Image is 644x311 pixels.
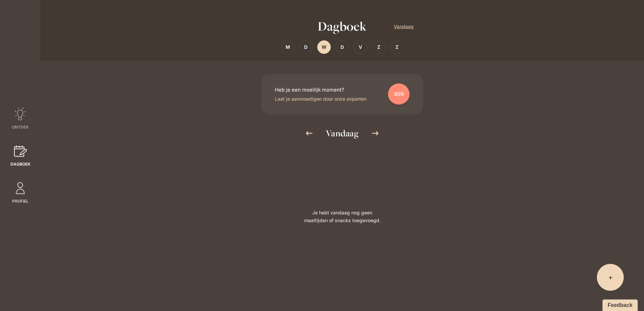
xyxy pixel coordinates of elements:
[275,86,366,94] p: Heb je een moeilijk moment?
[12,198,29,204] span: Profiel
[271,18,414,35] h2: Dagboek
[599,298,639,311] iframe: Ybug feedback widget
[326,128,358,138] span: Vandaag
[608,273,613,282] span: +
[275,95,366,103] p: Laat je aanmoedigen door onze experten
[10,161,30,167] span: Dagboek
[395,43,398,51] span: Z
[12,124,29,130] span: Ontdek
[377,43,380,51] span: Z
[388,83,410,105] div: SOS
[304,43,308,51] span: D
[394,23,414,30] span: Vandaag
[302,209,383,235] p: Je hebt vandaag nog geen maaltijden of snacks toegevoegd.
[286,43,290,51] span: M
[359,43,362,51] span: V
[341,43,344,51] span: D
[322,43,326,51] span: W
